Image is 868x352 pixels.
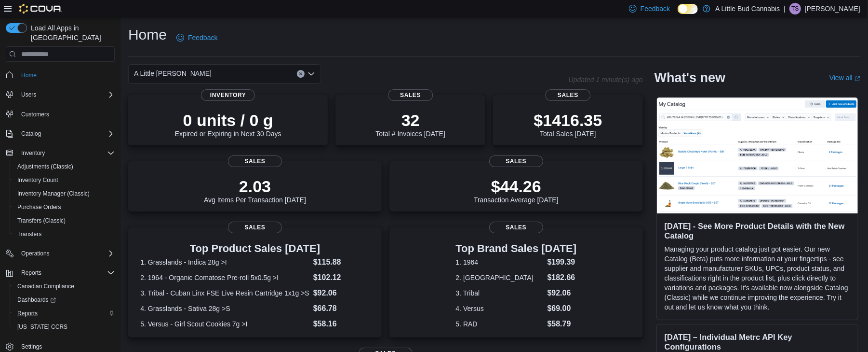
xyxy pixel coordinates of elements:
a: Adjustments (Classic) [13,161,77,172]
button: [US_STATE] CCRS [10,320,119,334]
a: Inventory Count [13,174,62,186]
span: Users [17,89,115,100]
h3: Top Brand Sales [DATE] [456,243,577,254]
span: Inventory Count [13,174,115,186]
h2: What's new [654,70,725,85]
dd: $182.66 [548,272,577,283]
a: Feedback [173,28,221,47]
div: Total Sales [DATE] [534,111,602,138]
a: Purchase Orders [13,201,65,213]
span: Sales [388,89,433,101]
button: Customers [2,107,119,121]
dd: $92.06 [313,287,370,299]
button: Clear input [297,70,305,78]
h3: [DATE] – Individual Metrc API Key Configurations [665,332,850,352]
dd: $115.88 [313,256,370,268]
a: Transfers (Classic) [13,215,69,226]
span: Sales [489,155,543,167]
span: Reports [21,269,41,277]
span: [US_STATE] CCRS [17,323,67,331]
span: Operations [17,248,115,259]
p: A Little Bud Cannabis [715,3,780,14]
a: Reports [13,308,41,319]
dt: 5. Versus - Girl Scout Cookies 7g >I [140,319,309,329]
dd: $92.06 [548,287,577,299]
button: Users [17,89,40,100]
p: 2.03 [204,177,306,196]
span: Purchase Orders [13,201,115,213]
div: Tiffany Smith [789,3,801,14]
p: $1416.35 [534,111,602,130]
span: Operations [21,250,50,257]
button: Transfers (Classic) [10,214,119,227]
p: | [784,3,786,14]
h1: Home [128,25,167,44]
span: Customers [17,108,115,120]
a: Dashboards [13,294,60,306]
span: Inventory Manager (Classic) [17,190,90,197]
a: Canadian Compliance [13,281,78,292]
span: Transfers (Classic) [13,215,115,226]
p: Updated 1 minute(s) ago [569,76,643,84]
button: Operations [17,248,53,259]
span: A Little [PERSON_NAME] [134,68,212,79]
span: Washington CCRS [13,321,115,333]
span: Reports [17,310,38,317]
span: Inventory [17,147,115,159]
span: Sales [228,155,282,167]
button: Purchase Orders [10,200,119,214]
span: Sales [489,222,543,233]
span: Sales [228,222,282,233]
button: Transfers [10,227,119,241]
dd: $102.12 [313,272,370,283]
span: Adjustments (Classic) [17,163,73,170]
dt: 2. 1964 - Organic Comatose Pre-roll 5x0.5g >I [140,273,309,282]
h3: Top Product Sales [DATE] [140,243,369,254]
dt: 3. Tribal [456,288,544,298]
dt: 1. Grasslands - Indica 28g >I [140,257,309,267]
span: Inventory [21,149,45,157]
dt: 4. Grasslands - Sativa 28g >S [140,304,309,313]
span: Adjustments (Classic) [13,161,115,172]
button: Adjustments (Classic) [10,160,119,173]
span: Reports [17,267,115,279]
button: Inventory [2,146,119,160]
p: 32 [375,111,445,130]
button: Operations [2,247,119,260]
a: View allExternal link [829,74,860,82]
p: [PERSON_NAME] [805,3,860,14]
button: Home [2,68,119,82]
span: Canadian Compliance [13,281,115,292]
button: Inventory Manager (Classic) [10,187,119,200]
p: $44.26 [474,177,559,196]
span: Transfers [17,230,41,238]
div: Transaction Average [DATE] [474,177,559,204]
span: Home [21,71,37,79]
span: Home [17,69,115,81]
span: Dashboards [13,294,115,306]
span: Inventory [201,89,255,101]
button: Canadian Compliance [10,280,119,293]
span: Dark Mode [678,14,678,14]
a: Home [17,70,40,81]
dd: $58.79 [548,318,577,330]
a: [US_STATE] CCRS [13,321,71,333]
dd: $58.16 [313,318,370,330]
dd: $66.78 [313,303,370,314]
a: Dashboards [10,293,119,307]
span: Dashboards [17,296,56,304]
dt: 1. 1964 [456,257,544,267]
a: Customers [17,109,53,120]
dt: 3. Tribal - Cuban Linx FSE Live Resin Cartridge 1x1g >S [140,288,309,298]
span: Users [21,91,36,99]
button: Inventory Count [10,173,119,187]
span: Canadian Compliance [17,282,74,290]
button: Catalog [2,127,119,141]
input: Dark Mode [678,4,698,14]
span: TS [791,3,799,14]
span: Inventory Count [17,176,58,184]
p: 0 units / 0 g [175,111,281,130]
dd: $199.39 [548,256,577,268]
span: Catalog [17,128,115,140]
span: Catalog [21,130,41,138]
